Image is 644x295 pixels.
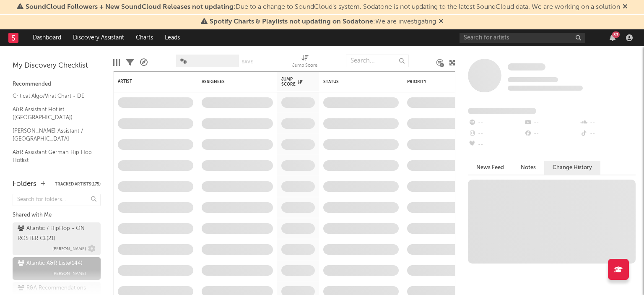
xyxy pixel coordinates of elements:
[13,91,92,101] a: Critical Algo/Viral Chart - DE
[468,108,536,114] span: Fans Added by Platform
[623,4,628,10] span: Dismiss
[13,148,92,165] a: A&R Assistant German Hip Hop Hotlist
[524,128,579,139] div: --
[140,50,148,75] div: A&R Pipeline
[13,194,101,206] input: Search for folders...
[281,77,302,87] div: Jump Score
[13,210,101,220] div: Shared with Me
[323,79,378,84] div: Status
[460,33,585,43] input: Search for artists
[13,79,101,89] div: Recommended
[13,257,101,280] a: Atlantic A&R Liste(144)[PERSON_NAME]
[118,79,181,84] div: Artist
[13,222,101,255] a: Atlantic / HipHop - ON ROSTER CE(21)[PERSON_NAME]
[18,224,93,244] div: Atlantic / HipHop - ON ROSTER CE ( 21 )
[13,126,92,144] a: [PERSON_NAME] Assistant / [GEOGRAPHIC_DATA]
[13,105,92,122] a: A&R Assistant Hotlist ([GEOGRAPHIC_DATA])
[210,18,436,25] span: : We are investigating
[610,34,615,41] button: 33
[468,139,524,150] div: --
[113,50,120,75] div: Edit Columns
[468,128,524,139] div: --
[407,79,441,84] div: Priority
[210,18,373,25] span: Spotify Charts & Playlists not updating on Sodatone
[159,29,186,46] a: Leads
[18,258,83,269] div: Atlantic A&R Liste ( 144 )
[612,31,620,38] div: 33
[130,29,159,46] a: Charts
[346,55,409,67] input: Search...
[52,269,86,279] span: [PERSON_NAME]
[292,61,317,71] div: Jump Score
[580,117,636,128] div: --
[468,117,524,128] div: --
[26,4,234,10] span: SoundCloud Followers + New SoundCloud Releases not updating
[439,18,444,25] span: Dismiss
[508,86,583,91] span: 0 fans last week
[242,60,253,64] button: Save
[508,63,545,70] span: Some Artist
[13,61,101,71] div: My Discovery Checklist
[55,182,101,186] button: Tracked Artists(175)
[27,29,67,46] a: Dashboard
[512,161,544,175] button: Notes
[67,29,130,46] a: Discovery Assistant
[202,79,260,84] div: Assignees
[524,117,579,128] div: --
[508,77,558,82] span: Tracking Since: [DATE]
[13,179,36,189] div: Folders
[544,161,600,175] button: Change History
[126,50,134,75] div: Filters
[580,128,636,139] div: --
[468,161,512,175] button: News Feed
[508,63,545,71] a: Some Artist
[292,50,317,75] div: Jump Score
[52,244,86,254] span: [PERSON_NAME]
[26,4,620,10] span: : Due to a change to SoundCloud's system, Sodatone is not updating to the latest SoundCloud data....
